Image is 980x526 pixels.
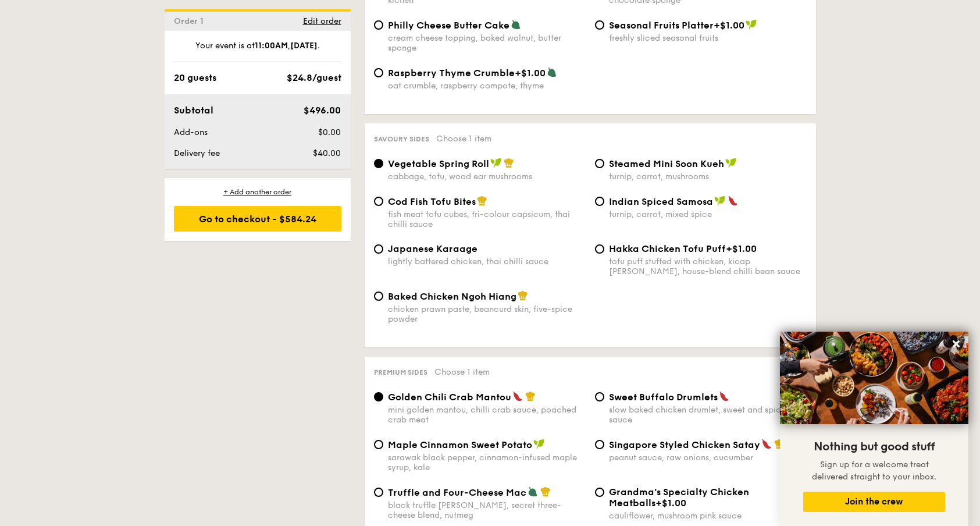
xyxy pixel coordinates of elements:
[725,158,737,168] img: icon-vegan.f8ff3823.svg
[388,304,586,324] div: chicken prawn paste, beancurd skin, five-spice powder
[547,67,557,77] img: icon-vegetarian.fe4039eb.svg
[595,244,604,254] input: Hakka Chicken Tofu Puff+$1.00tofu puff stuffed with chicken, kicap [PERSON_NAME], house-blend chi...
[726,243,757,254] span: +$1.00
[436,134,491,144] span: Choose 1 item
[746,19,757,30] img: icon-vegan.f8ff3823.svg
[374,440,383,449] input: Maple Cinnamon Sweet Potatosarawak black pepper, cinnamon-infused maple syrup, kale
[714,196,726,206] img: icon-vegan.f8ff3823.svg
[595,488,604,497] input: Grandma's Specialty Chicken Meatballs+$1.00cauliflower, mushroom pink sauce
[374,392,383,401] input: Golden Chili Crab Mantoumini golden mantou, chilli crab sauce, poached crab meat
[174,105,213,116] span: Subtotal
[388,158,489,169] span: Vegetable Spring Roll
[774,439,785,449] img: icon-chef-hat.a58ddaea.svg
[609,172,807,182] div: turnip, carrot, mushrooms
[595,440,604,449] input: Singapore Styled Chicken Sataypeanut sauce, raw onions, cucumber
[374,488,383,497] input: Truffle and Four-Cheese Macblack truffle [PERSON_NAME], secret three-cheese blend, nutmeg
[303,16,341,26] span: Edit order
[388,209,586,229] div: fish meat tofu cubes, tri-colour capsicum, thai chilli sauce
[533,439,545,449] img: icon-vegan.f8ff3823.svg
[174,16,208,26] span: Order 1
[388,453,586,472] div: sarawak black pepper, cinnamon-infused maple syrup, kale
[609,453,807,463] div: peanut sauce, raw onions, cucumber
[477,196,487,206] img: icon-chef-hat.a58ddaea.svg
[947,335,965,353] button: Close
[290,41,318,51] strong: [DATE]
[512,391,523,401] img: icon-spicy.37a8142b.svg
[609,209,807,219] div: turnip, carrot, mixed spice
[374,68,383,77] input: Raspberry Thyme Crumble+$1.00oat crumble, raspberry compote, thyme
[609,158,724,169] span: Steamed Mini Soon Kueh
[388,257,586,266] div: lightly battered chicken, thai chilli sauce
[388,439,532,450] span: Maple Cinnamon Sweet Potato
[388,172,586,182] div: cabbage, tofu, wood ear mushrooms
[528,486,538,497] img: icon-vegetarian.fe4039eb.svg
[374,135,429,143] span: Savoury sides
[761,439,772,449] img: icon-spicy.37a8142b.svg
[374,197,383,206] input: Cod Fish Tofu Bitesfish meat tofu cubes, tri-colour capsicum, thai chilli sauce
[374,292,383,301] input: Baked Chicken Ngoh Hiangchicken prawn paste, beancurd skin, five-spice powder
[374,244,383,254] input: Japanese Karaagelightly battered chicken, thai chilli sauce
[174,187,341,197] div: + Add another order
[609,392,718,403] span: Sweet Buffalo Drumlets
[814,440,935,454] span: Nothing but good stuff
[287,71,341,85] div: $24.8/guest
[174,71,216,85] div: 20 guests
[388,243,477,254] span: Japanese Karaage
[609,257,807,276] div: tofu puff stuffed with chicken, kicap [PERSON_NAME], house-blend chilli bean sauce
[595,20,604,30] input: Seasonal Fruits Platter+$1.00freshly sliced seasonal fruits
[609,511,807,521] div: cauliflower, mushroom pink sauce
[812,460,936,482] span: Sign up for a welcome treat delivered straight to your inbox.
[388,67,515,79] span: Raspberry Thyme Crumble
[609,20,714,31] span: Seasonal Fruits Platter
[609,439,760,450] span: Singapore Styled Chicken Satay
[255,41,288,51] strong: 11:00AM
[304,105,341,116] span: $496.00
[388,392,511,403] span: Golden Chili Crab Mantou
[174,148,220,158] span: Delivery fee
[595,197,604,206] input: Indian Spiced Samosaturnip, carrot, mixed spice
[515,67,546,79] span: +$1.00
[540,486,551,497] img: icon-chef-hat.a58ddaea.svg
[313,148,341,158] span: $40.00
[609,196,713,207] span: Indian Spiced Samosa
[490,158,502,168] img: icon-vegan.f8ff3823.svg
[728,196,738,206] img: icon-spicy.37a8142b.svg
[780,332,968,424] img: DSC07876-Edit02-Large.jpeg
[174,206,341,232] div: Go to checkout - $584.24
[714,20,744,31] span: +$1.00
[388,291,516,302] span: Baked Chicken Ngoh Hiang
[388,196,476,207] span: Cod Fish Tofu Bites
[595,392,604,401] input: Sweet Buffalo Drumletsslow baked chicken drumlet, sweet and spicy sauce
[318,127,341,137] span: $0.00
[388,33,586,53] div: cream cheese topping, baked walnut, butter sponge
[719,391,729,401] img: icon-spicy.37a8142b.svg
[374,20,383,30] input: Philly Cheese Butter Cakecream cheese topping, baked walnut, butter sponge
[388,500,586,520] div: black truffle [PERSON_NAME], secret three-cheese blend, nutmeg
[803,492,945,512] button: Join the crew
[518,290,528,301] img: icon-chef-hat.a58ddaea.svg
[374,159,383,168] input: Vegetable Spring Rollcabbage, tofu, wood ear mushrooms
[511,19,521,30] img: icon-vegetarian.fe4039eb.svg
[434,367,490,377] span: Choose 1 item
[388,20,509,31] span: Philly Cheese Butter Cake
[609,243,726,254] span: Hakka Chicken Tofu Puff
[388,81,586,91] div: oat crumble, raspberry compote, thyme
[504,158,514,168] img: icon-chef-hat.a58ddaea.svg
[174,40,341,62] div: Your event is at , .
[655,497,686,509] span: +$1.00
[374,368,427,376] span: Premium sides
[609,486,749,509] span: Grandma's Specialty Chicken Meatballs
[609,33,807,43] div: freshly sliced seasonal fruits
[609,405,807,425] div: slow baked chicken drumlet, sweet and spicy sauce
[595,159,604,168] input: Steamed Mini Soon Kuehturnip, carrot, mushrooms
[525,391,536,401] img: icon-chef-hat.a58ddaea.svg
[388,405,586,425] div: mini golden mantou, chilli crab sauce, poached crab meat
[174,127,208,137] span: Add-ons
[388,487,526,498] span: Truffle and Four-Cheese Mac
